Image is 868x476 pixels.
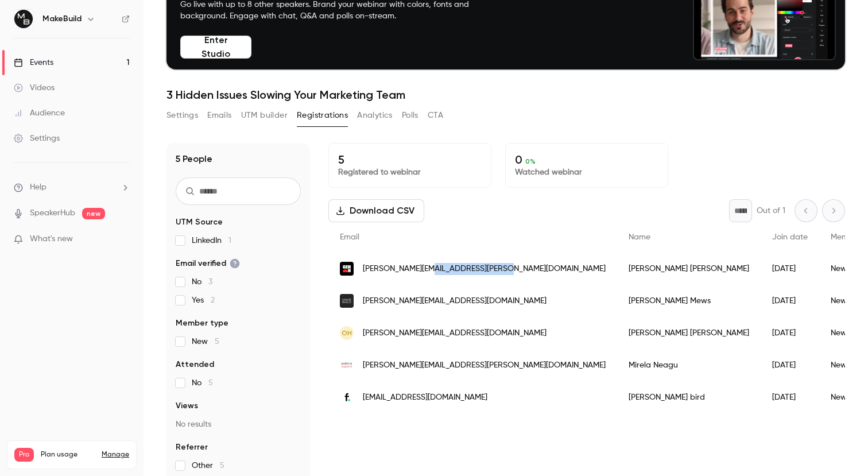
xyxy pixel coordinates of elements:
[14,448,34,462] span: Pro
[338,153,482,167] p: 5
[166,88,845,102] h1: 3 Hidden Issues Slowing Your Marketing Team
[363,392,487,404] span: [EMAIL_ADDRESS][DOMAIN_NAME]
[14,10,33,28] img: MakeBuild
[180,36,251,59] button: Enter Studio
[340,294,354,308] img: makebuild.studio
[340,390,354,404] img: fiskaly.com
[14,107,65,119] div: Audience
[629,233,650,241] span: Name
[515,167,658,178] p: Watched webinar
[617,317,761,349] div: [PERSON_NAME] [PERSON_NAME]
[363,359,606,371] span: [PERSON_NAME][EMAIL_ADDRESS][PERSON_NAME][DOMAIN_NAME]
[192,336,219,347] span: New
[617,381,761,413] div: [PERSON_NAME] bird
[41,450,95,459] span: Plan usage
[241,106,288,125] button: UTM builder
[617,253,761,285] div: [PERSON_NAME] [PERSON_NAME]
[192,235,231,246] span: LinkedIn
[176,400,198,412] span: Views
[102,450,129,459] a: Manage
[176,318,228,329] span: Member type
[428,106,443,125] button: CTA
[176,419,301,430] p: No results
[340,262,354,276] img: generationhome.com
[208,379,213,387] span: 5
[338,167,482,178] p: Registered to webinar
[176,152,212,166] h1: 5 People
[176,258,240,269] span: Email verified
[761,253,819,285] div: [DATE]
[176,216,223,228] span: UTM Source
[761,285,819,317] div: [DATE]
[342,328,352,338] span: OH
[340,358,354,372] img: publicissapient.com
[761,349,819,381] div: [DATE]
[30,181,46,194] span: Help
[363,263,606,275] span: [PERSON_NAME][EMAIL_ADDRESS][PERSON_NAME][DOMAIN_NAME]
[192,276,212,288] span: No
[14,181,130,194] li: help-dropdown-opener
[82,208,105,219] span: new
[772,233,808,241] span: Join date
[166,106,198,125] button: Settings
[525,157,536,165] span: 0 %
[340,233,359,241] span: Email
[208,278,212,286] span: 3
[211,296,215,304] span: 2
[220,462,224,470] span: 5
[357,106,393,125] button: Analytics
[42,13,82,25] h6: MakeBuild
[14,57,53,68] div: Events
[192,377,213,389] span: No
[192,460,224,471] span: Other
[215,338,219,346] span: 5
[402,106,418,125] button: Polls
[757,205,785,216] p: Out of 1
[14,82,55,94] div: Videos
[14,133,60,144] div: Settings
[363,327,547,339] span: [PERSON_NAME][EMAIL_ADDRESS][DOMAIN_NAME]
[761,317,819,349] div: [DATE]
[30,233,73,245] span: What's new
[207,106,231,125] button: Emails
[176,359,214,370] span: Attended
[192,295,215,306] span: Yes
[297,106,348,125] button: Registrations
[363,295,547,307] span: [PERSON_NAME][EMAIL_ADDRESS][DOMAIN_NAME]
[176,216,301,471] section: facet-groups
[228,237,231,245] span: 1
[761,381,819,413] div: [DATE]
[328,199,424,222] button: Download CSV
[116,234,130,245] iframe: Noticeable Trigger
[617,349,761,381] div: Mirela Neagu
[515,153,658,167] p: 0
[30,207,75,219] a: SpeakerHub
[176,442,208,453] span: Referrer
[617,285,761,317] div: [PERSON_NAME] Mews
